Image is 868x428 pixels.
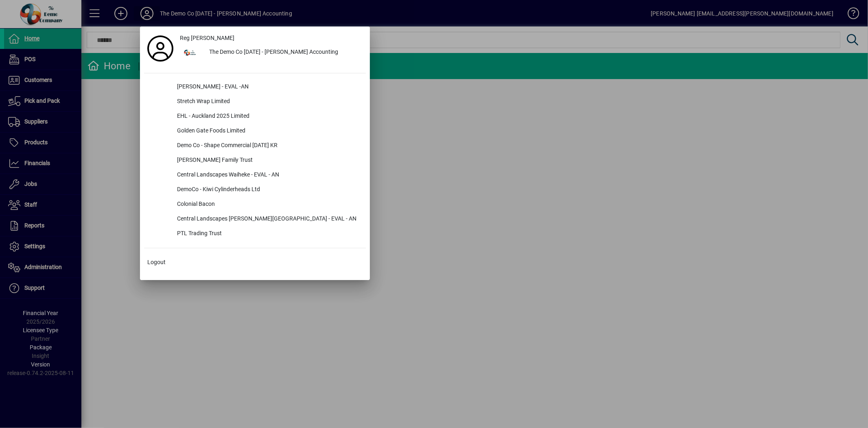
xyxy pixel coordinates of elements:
[171,212,366,227] div: Central Landscapes [PERSON_NAME][GEOGRAPHIC_DATA] - EVAL - AN
[177,31,366,45] a: Reg [PERSON_NAME]
[171,139,366,153] div: Demo Co - Shape Commercial [DATE] KR
[144,227,366,241] button: PTL Trading Trust
[180,34,234,42] span: Reg [PERSON_NAME]
[144,109,366,124] button: EHL - Auckland 2025 Limited
[171,124,366,139] div: Golden Gate Foods Limited
[144,197,366,212] button: Colonial Bacon
[203,45,366,60] div: The Demo Co [DATE] - [PERSON_NAME] Accounting
[171,168,366,183] div: Central Landscapes Waiheke - EVAL - AN
[144,139,366,153] button: Demo Co - Shape Commercial [DATE] KR
[144,255,366,269] button: Logout
[171,153,366,168] div: [PERSON_NAME] Family Trust
[171,109,366,124] div: EHL - Auckland 2025 Limited
[171,197,366,212] div: Colonial Bacon
[144,168,366,183] button: Central Landscapes Waiheke - EVAL - AN
[177,45,366,60] button: The Demo Co [DATE] - [PERSON_NAME] Accounting
[144,95,366,109] button: Stretch Wrap Limited
[147,258,166,267] span: Logout
[144,212,366,227] button: Central Landscapes [PERSON_NAME][GEOGRAPHIC_DATA] - EVAL - AN
[144,80,366,95] button: [PERSON_NAME] - EVAL -AN
[171,183,366,197] div: DemoCo - Kiwi Cylinderheads Ltd
[144,124,366,139] button: Golden Gate Foods Limited
[171,80,366,95] div: [PERSON_NAME] - EVAL -AN
[171,95,366,109] div: Stretch Wrap Limited
[144,41,177,56] a: Profile
[144,183,366,197] button: DemoCo - Kiwi Cylinderheads Ltd
[171,227,366,241] div: PTL Trading Trust
[144,153,366,168] button: [PERSON_NAME] Family Trust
